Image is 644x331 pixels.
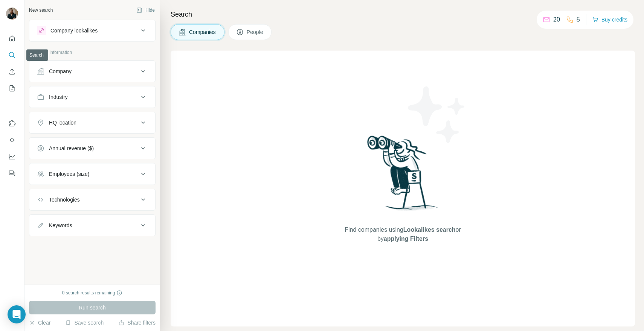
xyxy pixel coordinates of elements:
[29,62,155,80] button: Company
[49,196,80,203] div: Technologies
[592,14,627,25] button: Buy credits
[6,150,18,163] button: Dashboard
[189,28,217,36] span: Companies
[342,225,463,243] span: Find companies using or by
[49,222,72,229] div: Keywords
[6,32,18,45] button: Quick start
[29,139,155,157] button: Annual revenue ($)
[6,8,18,20] img: Avatar
[29,216,155,234] button: Keywords
[6,65,18,79] button: Enrich CSV
[29,165,155,183] button: Employees (size)
[171,9,635,20] h4: Search
[553,15,560,24] p: 20
[6,48,18,62] button: Search
[131,5,160,16] button: Hide
[29,319,50,326] button: Clear
[118,319,156,326] button: Share filters
[6,166,18,180] button: Feedback
[364,134,442,218] img: Surfe Illustration - Woman searching with binoculars
[62,289,123,296] div: 0 search results remaining
[49,145,94,152] div: Annual revenue ($)
[29,191,155,209] button: Technologies
[6,133,18,147] button: Use Surfe API
[29,22,155,40] button: Company lookalikes
[247,28,264,36] span: People
[403,81,471,149] img: Surfe Illustration - Stars
[50,27,98,34] div: Company lookalikes
[29,88,155,106] button: Industry
[49,170,89,178] div: Employees (size)
[6,82,18,95] button: My lists
[29,7,53,14] div: New search
[49,119,76,126] div: HQ location
[403,226,456,233] span: Lookalikes search
[49,93,68,101] div: Industry
[65,319,104,326] button: Save search
[384,236,428,242] span: applying Filters
[29,49,156,56] p: Company information
[6,117,18,130] button: Use Surfe on LinkedIn
[577,15,580,24] p: 5
[49,68,72,75] div: Company
[29,114,155,132] button: HQ location
[8,305,26,323] div: Open Intercom Messenger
